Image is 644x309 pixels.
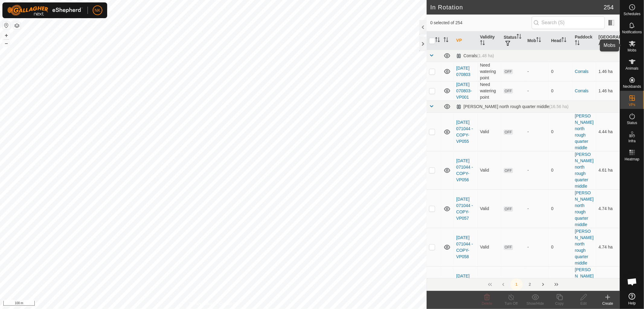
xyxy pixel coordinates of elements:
td: Valid [478,228,501,266]
a: [DATE] 070803-VP001 [456,82,472,100]
td: Valid [478,113,501,151]
span: Infra [628,139,636,143]
span: (16.56 ha) [549,104,569,109]
td: 4.74 ha [596,266,620,305]
a: Corrals [575,69,588,74]
td: 4.74 ha [596,228,620,266]
a: [DATE] 071044 - COPY-VP058 [456,235,473,259]
th: Status [501,31,525,50]
button: Next Page [537,278,549,291]
a: [PERSON_NAME] north rough quarter middle [575,113,594,150]
span: OFF [504,88,513,94]
p-sorticon: Activate to sort [575,41,580,46]
a: Privacy Policy [190,301,212,307]
span: 254 [604,3,614,12]
span: OFF [504,245,513,250]
div: Copy [547,301,572,306]
span: Help [628,301,636,305]
button: 2 [524,278,536,291]
th: Paddock [572,31,596,50]
a: [DATE] 070803 [456,66,470,77]
span: OFF [504,69,513,74]
a: [DATE] 071044 - COPY-VP059 [456,274,473,297]
span: Delete [482,301,492,306]
span: OFF [504,206,513,212]
td: 0 [549,228,572,266]
div: - [527,205,546,212]
td: Valid [478,266,501,305]
div: [PERSON_NAME] north rough quarter middle [456,104,569,109]
a: [PERSON_NAME] north rough quarter middle [575,190,594,227]
td: 4.61 ha [596,151,620,189]
a: [PERSON_NAME] north rough quarter middle [575,229,594,265]
span: Mobs [628,48,636,52]
td: Valid [478,151,501,189]
p-sorticon: Activate to sort [536,38,541,43]
a: [DATE] 071044 - COPY-VP055 [456,120,473,144]
a: [PERSON_NAME] north rough quarter middle [575,152,594,189]
a: [PERSON_NAME] north rough quarter middle [575,267,594,304]
button: 1 [511,278,523,291]
button: – [3,40,10,47]
span: Animals [626,67,639,70]
div: Turn Off [499,301,523,306]
span: Neckbands [623,85,641,88]
th: Mob [525,31,549,50]
td: 1.46 ha [596,81,620,100]
span: 0 selected of 254 [430,20,532,26]
span: OFF [504,168,513,173]
span: Schedules [623,12,640,16]
div: - [527,167,546,173]
td: 4.44 ha [596,113,620,151]
td: 1.46 ha [596,62,620,81]
a: Contact Us [219,301,237,307]
button: + [3,32,10,39]
td: 0 [549,266,572,305]
span: OFF [504,130,513,135]
p-sorticon: Activate to sort [480,41,485,46]
th: [GEOGRAPHIC_DATA] Area [596,31,620,50]
p-sorticon: Activate to sort [562,38,566,43]
td: Need watering point [478,81,501,100]
td: 0 [549,113,572,151]
div: Show/Hide [523,301,547,306]
input: Search (S) [532,16,605,29]
td: Need watering point [478,62,501,81]
p-sorticon: Activate to sort [517,35,521,40]
div: Edit [572,301,596,306]
span: NK [95,7,100,14]
td: 0 [549,151,572,189]
a: Corrals [575,88,588,93]
td: 0 [549,189,572,228]
p-sorticon: Activate to sort [608,41,613,46]
a: [DATE] 071044 - COPY-VP057 [456,197,473,221]
span: VPs [629,103,635,107]
p-sorticon: Activate to sort [444,38,448,43]
td: 0 [549,62,572,81]
span: Notifications [622,30,642,34]
h2: In Rotation [430,4,604,11]
td: Valid [478,189,501,228]
div: - [527,88,546,94]
th: Validity [478,31,501,50]
img: Gallagher Logo [7,5,83,16]
span: (1.48 ha) [477,53,494,58]
div: - [527,68,546,75]
div: Create [596,301,620,306]
span: Heatmap [625,157,639,161]
a: Help [620,291,644,307]
td: 4.74 ha [596,189,620,228]
button: Last Page [550,278,562,291]
p-sorticon: Activate to sort [435,38,440,43]
td: 0 [549,81,572,100]
a: [DATE] 071044 - COPY-VP056 [456,158,473,182]
span: Status [627,121,637,125]
th: VP [454,31,478,50]
th: Head [549,31,572,50]
button: Reset Map [3,22,10,29]
button: Map Layers [13,22,21,29]
div: - [527,244,546,250]
div: Corrals [456,53,494,58]
div: Open chat [623,273,641,291]
div: - [527,129,546,135]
